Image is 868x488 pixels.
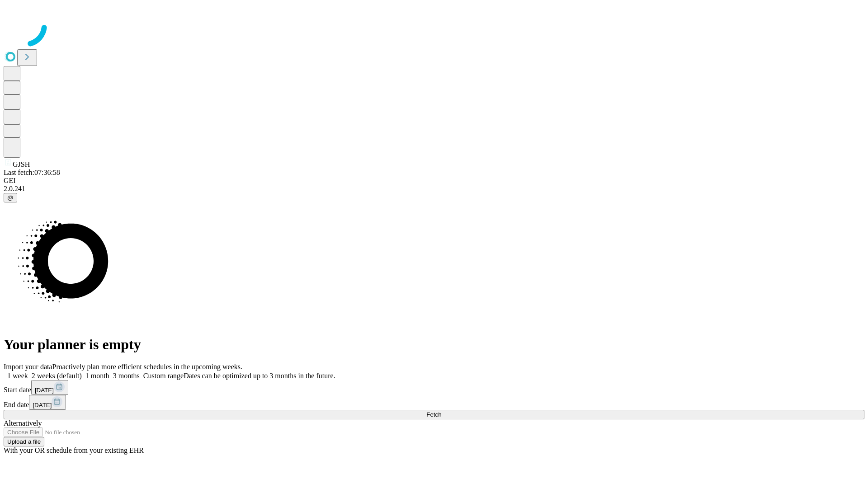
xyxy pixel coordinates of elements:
[4,419,42,427] span: Alternatively
[4,395,864,410] div: End date
[113,372,140,380] span: 3 months
[4,446,144,454] span: With your OR schedule from your existing EHR
[29,395,66,410] button: [DATE]
[426,411,441,418] span: Fetch
[4,437,44,446] button: Upload a file
[31,380,68,395] button: [DATE]
[32,372,82,380] span: 2 weeks (default)
[13,160,30,168] span: GJSH
[4,177,864,185] div: GEI
[143,372,184,380] span: Custom range
[4,193,17,202] button: @
[4,169,60,176] span: Last fetch: 07:36:58
[4,410,864,419] button: Fetch
[85,372,109,380] span: 1 month
[52,363,242,371] span: Proactively plan more efficient schedules in the upcoming weeks.
[4,380,864,395] div: Start date
[4,336,864,353] h1: Your planner is empty
[35,387,54,394] span: [DATE]
[33,402,52,408] span: [DATE]
[4,185,864,193] div: 2.0.241
[184,372,335,380] span: Dates can be optimized up to 3 months in the future.
[7,194,14,201] span: @
[7,372,28,380] span: 1 week
[4,363,52,371] span: Import your data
